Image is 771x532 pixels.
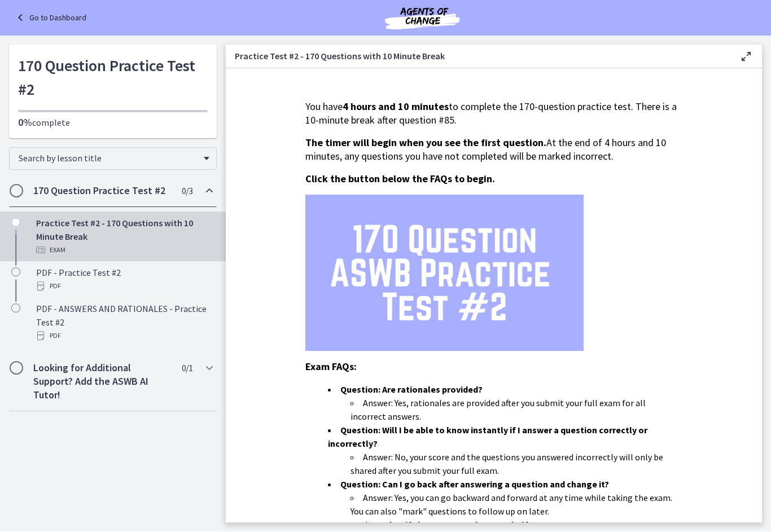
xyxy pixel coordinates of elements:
[351,491,682,518] li: Answer: Yes, you can go backward and forward at any time while taking the exam. You can also "mar...
[33,362,171,402] h2: Looking for Additional Support? Add the ASWB AI Tutor!
[328,425,647,450] strong: Question: Will I be able to know instantly if I answer a question correctly or incorrectly?
[340,384,483,395] strong: Question: Are rationales provided?
[235,50,721,63] h3: Practice Test #2 - 170 Questions with 10 Minute Break
[19,153,198,164] span: Search by lesson title
[33,184,171,198] h2: 170 Question Practice Test #2
[36,329,212,343] div: PDF
[182,184,192,198] span: 0 / 3
[18,54,208,102] h1: 170 Question Practice Test #2
[305,137,666,163] span: At the end of 4 hours and 10 minutes, any questions you have not completed will be marked incorrect.
[340,479,609,490] strong: Question: Can I go back after answering a question and change it?
[9,148,217,170] div: Search by lesson title
[18,116,208,130] p: complete
[351,451,682,478] li: Answer: No, your score and the questions you answered incorrectly will only be shared after you s...
[36,244,212,257] div: Exam
[36,280,212,293] div: PDF
[36,217,212,257] div: Practice Test #2 - 170 Questions with 10 Minute Break
[305,137,546,150] span: The timer will begin when you see the first question.
[305,195,584,351] img: 2.png
[36,302,212,343] div: PDF - ANSWERS AND RATIONALES - Practice Test #2
[305,100,677,127] span: You have to complete the 170-question practice test. There is a 10-minute break after question #85.
[343,100,449,113] strong: 4 hours and 10 minutes
[354,5,490,32] img: Agents of Change
[340,520,549,531] strong: Question: What if I have to stop the exam halfway?
[14,11,86,25] a: Go to Dashboard
[351,397,682,424] li: Answer: Yes, rationales are provided after you submit your full exam for all incorrect answers.
[182,362,192,375] span: 0 / 1
[36,266,212,293] div: PDF - Practice Test #2
[305,360,357,373] span: Exam FAQs:
[305,173,495,186] span: Click the button below the FAQs to begin.
[18,116,32,129] span: 0%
